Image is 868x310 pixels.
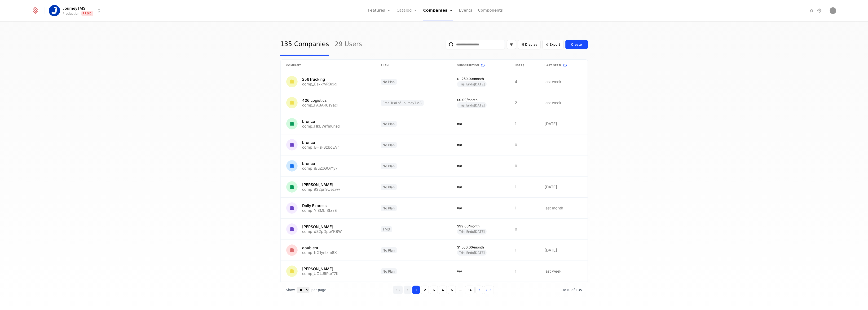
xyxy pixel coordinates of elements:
[457,63,479,67] span: Subscription
[50,5,102,16] button: Select environment
[476,286,483,294] button: Go to next page
[375,60,452,71] th: Plan
[830,7,836,14] img: Walker Probasco
[465,286,475,294] button: Go to page 14
[62,5,85,11] span: JourneyTMS
[62,11,79,16] div: Production
[565,40,588,49] button: Create
[561,288,582,292] span: 135
[561,288,576,292] span: 1 to 10 of
[280,282,588,298] div: Table pagination
[81,11,93,16] span: Prod
[281,60,375,71] th: Company
[439,286,447,294] button: Go to page 4
[335,33,362,56] a: 29 Users
[550,42,560,47] span: Export
[518,40,541,49] button: Display
[280,33,329,56] a: 135 Companies
[297,287,309,293] select: Select page size
[393,286,403,294] button: Go to first page
[393,286,494,294] div: Page navigation
[421,286,429,294] button: Go to page 2
[525,42,538,47] span: Display
[286,288,295,292] span: Show
[412,286,420,294] button: Go to page 1
[430,286,438,294] button: Go to page 3
[484,286,494,294] button: Go to last page
[571,42,582,47] div: Create
[542,40,564,49] button: Export
[311,288,326,292] span: per page
[404,286,411,294] button: Go to previous page
[545,63,561,67] span: Last seen
[457,286,464,294] span: ...
[816,8,822,13] a: Settings
[49,5,60,16] img: JourneyTMS
[448,286,456,294] button: Go to page 5
[507,40,516,49] button: Filter options
[509,60,539,71] th: Users
[830,7,836,14] button: Open user button
[809,8,815,13] a: Integrations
